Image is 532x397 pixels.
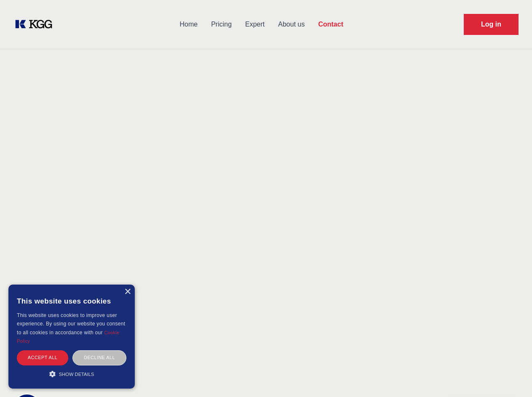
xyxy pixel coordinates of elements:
a: Contact [311,13,350,35]
div: Close [124,289,131,295]
a: Cookie Policy [17,330,120,344]
a: Pricing [204,13,238,35]
div: Decline all [72,350,126,365]
iframe: Chat Widget [490,357,532,397]
div: Show details [17,370,126,378]
a: Expert [238,13,271,35]
div: This website uses cookies [17,291,126,311]
a: Home [173,13,204,35]
a: About us [271,13,311,35]
span: This website uses cookies to improve user experience. By using our website you consent to all coo... [17,312,125,336]
div: Accept all [17,350,68,365]
span: Show details [59,372,94,377]
a: Request Demo [464,14,519,35]
a: KOL Knowledge Platform: Talk to Key External Experts (KEE) [13,18,59,31]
